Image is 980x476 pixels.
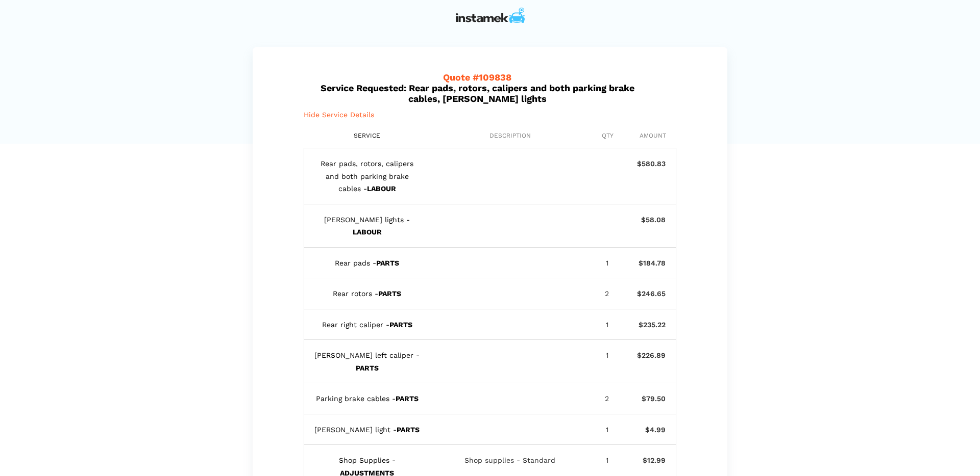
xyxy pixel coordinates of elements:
div: Amount [631,132,666,139]
h5: Service Requested: Rear pads, rotors, calipers and both parking brake cables, [PERSON_NAME] lights [304,72,676,104]
div: $246.65 [630,287,666,300]
div: Service [314,132,420,139]
div: $4.99 [630,424,666,436]
b: PARTS [356,364,379,372]
div: Qty [600,132,615,139]
b: LABOUR [367,184,396,193]
div: Rear rotors - [314,287,420,300]
div: 1 [600,257,615,270]
div: 2 [600,392,615,405]
b: PARTS [376,259,399,267]
div: $58.08 [630,214,666,239]
div: Rear right caliper - [314,319,420,331]
div: $184.78 [630,257,666,270]
div: 1 [600,349,615,374]
b: PARTS [378,289,401,298]
div: Rear pads - [314,257,420,270]
div: 1 [600,319,615,331]
span: Quote #109838 [443,72,511,83]
b: LABOUR [353,228,382,236]
div: [PERSON_NAME] lights - [314,214,420,239]
div: Description [436,132,584,139]
div: $235.22 [630,319,666,331]
div: Parking brake cables - [314,392,420,405]
span: Hide Service Details [304,111,374,119]
div: Rear pads, rotors, calipers and both parking brake cables - [314,157,420,195]
div: $79.50 [630,392,666,405]
div: [PERSON_NAME] light - [314,424,420,436]
b: PARTS [389,321,412,329]
div: 1 [600,424,615,436]
div: $226.89 [630,349,666,374]
b: PARTS [396,394,419,403]
div: 2 [600,287,615,300]
div: [PERSON_NAME] left caliper - [314,349,420,374]
div: $580.83 [630,157,666,195]
b: PARTS [397,426,420,434]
